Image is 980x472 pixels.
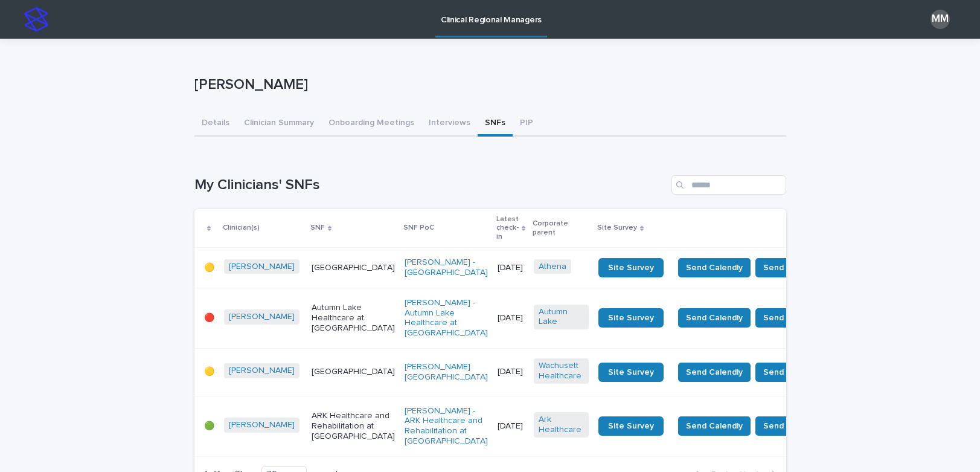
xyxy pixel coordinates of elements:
[496,213,519,244] p: Latest check-in
[678,416,751,436] button: Send Calendly
[598,308,664,328] a: Site Survey
[194,76,781,94] p: [PERSON_NAME]
[930,10,950,29] div: MM
[204,421,214,432] p: 🟢
[686,262,743,274] span: Send Calendly
[763,262,813,274] span: Send Survey
[755,308,821,328] button: Send Survey
[421,111,478,137] button: Interviews
[598,258,664,277] a: Site Survey
[223,221,260,234] p: Clinician(s)
[763,312,813,324] span: Send Survey
[405,298,488,338] a: [PERSON_NAME] - Autumn Lake Healthcare at [GEOGRAPHIC_DATA]
[539,415,584,435] a: Ark Healthcare
[755,363,821,382] button: Send Survey
[763,420,813,432] span: Send Survey
[24,7,48,31] img: stacker-logo-s-only.png
[763,366,813,378] span: Send Survey
[321,111,421,137] button: Onboarding Meetings
[204,263,214,273] p: 🟡
[194,248,841,288] tr: 🟡[PERSON_NAME] [GEOGRAPHIC_DATA][PERSON_NAME] - [GEOGRAPHIC_DATA] [DATE]Athena Site SurveySend Ca...
[539,307,584,328] a: Autumn Lake
[755,416,821,436] button: Send Survey
[539,262,566,272] a: Athena
[310,221,325,234] p: SNF
[194,396,841,456] tr: 🟢[PERSON_NAME] ARK Healthcare and Rehabilitation at [GEOGRAPHIC_DATA][PERSON_NAME] - ARK Healthca...
[678,308,751,328] button: Send Calendly
[498,313,524,323] p: [DATE]
[194,111,237,137] button: Details
[194,288,841,348] tr: 🔴[PERSON_NAME] Autumn Lake Healthcare at [GEOGRAPHIC_DATA][PERSON_NAME] - Autumn Lake Healthcare ...
[498,421,524,432] p: [DATE]
[312,263,395,273] p: [GEOGRAPHIC_DATA]
[229,312,295,322] a: [PERSON_NAME]
[498,263,524,273] p: [DATE]
[686,420,743,432] span: Send Calendly
[608,368,654,377] span: Site Survey
[229,366,295,376] a: [PERSON_NAME]
[194,348,841,396] tr: 🟡[PERSON_NAME] [GEOGRAPHIC_DATA][PERSON_NAME][GEOGRAPHIC_DATA] [DATE]Wachusett Healthcare Site Su...
[671,175,786,195] input: Search
[194,176,667,194] h1: My Clinicians' SNFs
[678,363,751,382] button: Send Calendly
[403,221,434,234] p: SNF PoC
[204,313,214,323] p: 🔴
[478,111,513,137] button: SNFs
[608,263,654,272] span: Site Survey
[237,111,321,137] button: Clinician Summary
[755,258,821,277] button: Send Survey
[312,367,395,377] p: [GEOGRAPHIC_DATA]
[598,416,664,436] a: Site Survey
[405,257,488,278] a: [PERSON_NAME] - [GEOGRAPHIC_DATA]
[686,366,743,378] span: Send Calendly
[405,406,488,447] a: [PERSON_NAME] - ARK Healthcare and Rehabilitation at [GEOGRAPHIC_DATA]
[608,314,654,322] span: Site Survey
[229,420,295,430] a: [PERSON_NAME]
[539,361,584,381] a: Wachusett Healthcare
[533,217,590,239] p: Corporate parent
[608,422,654,430] span: Site Survey
[498,367,524,377] p: [DATE]
[598,363,664,382] a: Site Survey
[678,258,751,277] button: Send Calendly
[204,367,214,377] p: 🟡
[229,262,295,272] a: [PERSON_NAME]
[513,111,540,137] button: PIP
[686,312,743,324] span: Send Calendly
[312,303,395,333] p: Autumn Lake Healthcare at [GEOGRAPHIC_DATA]
[405,362,488,383] a: [PERSON_NAME][GEOGRAPHIC_DATA]
[312,411,395,441] p: ARK Healthcare and Rehabilitation at [GEOGRAPHIC_DATA]
[597,221,637,234] p: Site Survey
